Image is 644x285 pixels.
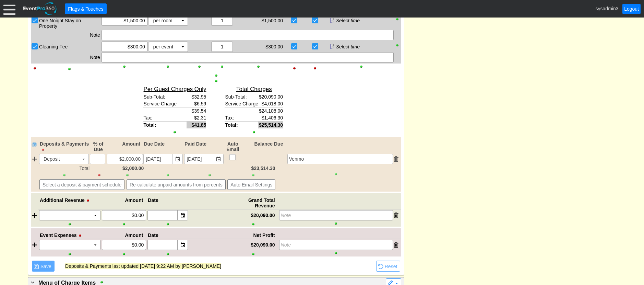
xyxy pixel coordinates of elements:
[41,147,48,152] div: Hide Deposits & Payments when printing; click to show Deposits & Payments when printing.
[147,232,189,238] div: Date
[102,197,147,208] div: Amount
[258,93,283,100] td: $20,090.00
[395,17,401,22] div: Show row when printing; click to hide row when printing.
[231,173,275,178] div: Show column when printing; click to hide column when printing.
[189,173,230,178] div: Show column when printing; click to hide column when printing.
[187,114,206,122] td: $2.31
[143,141,184,152] div: Due Date
[329,64,394,69] div: Show column when printing; click to hide column when printing.
[336,44,393,49] div: Select time
[128,181,224,188] span: Re-calculate unpaid amounts from percents
[225,100,259,107] th: Service Charge
[335,42,394,52] div: Edit start & end times
[230,166,278,171] div: $23,514.30
[229,181,274,188] span: Auto Email Settings
[230,155,237,161] input: Send email to event contacts to notify about past due amount
[187,100,206,107] td: $6.59
[32,66,38,71] div: Hide column when printing; click to show column when printing.
[102,222,146,227] div: Show column when printing; click to hide column when printing.
[231,252,275,256] div: Show column when printing; click to hide column when printing.
[329,42,335,52] div: Don't show this item on timeline; click to toggle
[39,197,102,208] div: Additional Revenue
[225,130,283,135] div: Show Total Charges when printing; click to hide Total Charges when printing.
[147,252,188,256] div: Show column when printing; click to hide column when printing.
[225,122,259,128] th: Total:
[279,251,393,255] div: Show column when printing; click to hide column when printing.
[143,85,206,93] td: Per Guest Charges Only
[147,222,188,227] div: Show column when printing; click to hide column when printing.
[39,263,53,270] span: Save
[99,280,107,285] div: Show title when printing; click to hide title when printing.
[102,252,146,256] div: Show column when printing; click to hide column when printing.
[258,107,283,114] td: $24,108.00
[3,3,15,15] div: Menu: Click or 'Crtl+M' to toggle menu open/close
[39,18,81,29] label: One Noight Stay on Property
[39,173,90,178] div: Show column when printing; click to hide column when printing.
[41,181,123,188] span: Select a deposit & payment schedule
[39,141,90,152] div: Deposits & Payments
[38,52,101,62] div: Note
[234,64,283,69] div: Show column when printing; click to hide column when printing.
[39,67,100,71] div: Show column when printing; click to hide column when printing.
[144,130,206,135] div: Show Per Guest Charges when printing; click to hide Per Guest Charges when printing.
[258,100,283,107] td: $4,018.00
[107,141,144,152] div: Amount
[383,263,399,270] span: Reset
[335,15,394,26] div: Edit start & end times
[31,154,38,164] div: Add payment
[394,210,398,220] div: Remove revenue
[39,44,68,49] label: Cleaning Fee
[231,197,278,208] div: Grand Total Revenue
[187,93,206,100] td: $32.95
[143,93,187,100] th: Sub-Total:
[39,232,102,238] div: Event Expenses
[31,73,401,78] div: Show Notes when printing; click to hide Notes when printing.
[394,240,398,250] div: Remove expense
[225,141,241,152] div: Auto Email
[279,221,393,226] div: Show column when printing; click to hide column when printing.
[67,5,105,12] span: Flags & Touches
[394,154,398,164] div: Remove payment
[378,262,399,270] span: Reset
[225,85,283,93] td: Total Charges
[231,242,275,248] div: $20,090.00
[336,18,393,23] div: Select time
[38,30,101,40] div: Note
[102,64,147,69] div: Show column when printing; click to hide column when printing.
[143,100,187,107] th: Service Charge
[231,213,275,218] div: $20,090.00
[39,222,100,227] div: Show column when printing; click to hide column when printing.
[234,42,283,52] div: $300.00
[78,233,85,238] div: Hide Event Expenses when printing; click to show Event Expenses when printing.
[596,5,619,11] span: sysadmin3
[281,242,291,248] i: Note
[90,141,107,152] div: % of Due
[147,173,188,178] div: Show column when printing; click to hide column when printing.
[39,252,100,256] div: Show column when printing; click to hide column when printing.
[329,15,335,26] div: Don't show this item on timeline; click to toggle
[143,114,187,122] th: Tax:
[241,141,287,152] div: Balance Due
[91,173,107,178] div: Hide column when printing; click to show column when printing.
[38,166,90,171] div: Total
[184,141,225,152] div: Paid Date
[44,156,60,162] span: Deposit
[234,15,283,26] div: $1,500.00
[34,262,53,270] span: Save
[225,93,259,100] th: Sub-Total:
[153,17,172,24] span: per room
[312,44,319,50] input: Service Charge
[395,43,401,48] div: Show row when printing; click to hide row when printing.
[31,210,38,220] div: Add revenue
[31,79,401,83] div: Show Modifiers when printing; click to hide Modifiers when printing.
[153,43,173,50] span: per event
[291,44,298,50] input: Add Sales Tax of 7.0%
[622,4,641,14] a: Logout
[225,114,259,122] th: Tax:
[143,122,187,128] th: Total:
[231,232,278,238] div: Net Profit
